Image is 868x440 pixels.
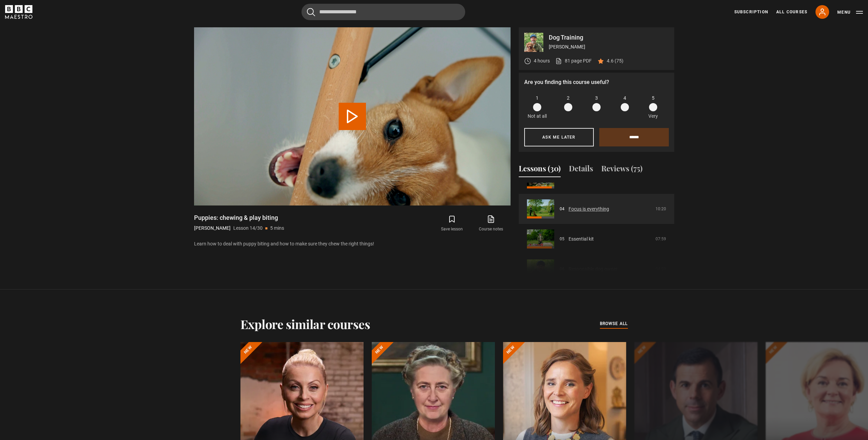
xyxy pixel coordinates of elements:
[301,4,465,20] input: Search
[567,95,570,102] span: 2
[471,214,510,233] a: Course notes
[194,240,511,247] p: Learn how to deal with puppy biting and how to make sure they chew the right things!
[652,95,654,102] span: 5
[524,78,669,86] p: Are you finding this course useful?
[623,95,626,102] span: 4
[601,163,643,177] button: Reviews (75)
[837,9,863,16] button: Toggle navigation
[194,27,511,205] video-js: Video Player
[600,320,628,327] span: browse all
[607,57,623,65] p: 4.6 (75)
[233,225,263,232] p: Lesson 14/30
[432,214,471,233] button: Save lesson
[595,95,598,102] span: 3
[524,128,594,146] button: Ask me later
[5,5,32,19] svg: BBC Maestro
[528,113,547,120] p: Not at all
[647,113,660,120] p: Very
[569,163,593,177] button: Details
[734,9,768,15] a: Subscription
[240,317,370,331] h2: Explore similar courses
[569,175,623,183] a: Breed-specific behaviours
[600,320,628,328] a: browse all
[549,43,669,51] p: [PERSON_NAME]
[339,103,366,130] button: Play Lesson Puppies: chewing & play biting
[519,163,561,177] button: Lessons (30)
[569,205,609,213] a: Focus is everything
[307,8,315,16] button: Submit the search query
[776,9,807,15] a: All Courses
[194,214,284,222] h1: Puppies: chewing & play biting
[549,34,669,41] p: Dog Training
[270,225,284,232] p: 5 mins
[536,95,539,102] span: 1
[534,57,550,65] p: 4 hours
[555,57,592,65] a: 81 page PDF
[194,225,231,232] p: [PERSON_NAME]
